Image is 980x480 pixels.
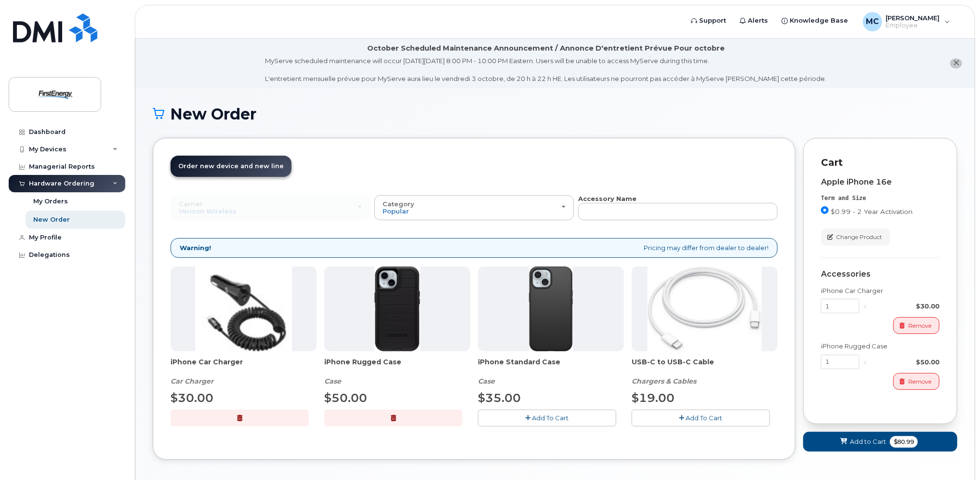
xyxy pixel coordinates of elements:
[860,302,871,311] div: x
[171,357,317,376] span: iPhone Car Charger
[871,358,940,367] div: $50.00
[383,200,414,208] span: Category
[821,228,890,245] button: Change Product
[374,195,574,220] button: Category Popular
[578,195,636,202] strong: Accessory Name
[532,414,569,422] span: Add To Cart
[324,357,470,386] div: iPhone Rugged Case
[686,414,723,422] span: Add To Cart
[324,377,341,386] em: Case
[850,437,886,446] span: Add to Cart
[821,342,940,351] div: iPhone Rugged Case
[632,377,696,386] em: Chargers & Cables
[831,208,913,215] span: $0.99 - 2 Year Activation
[632,410,770,427] button: Add To Cart
[171,357,317,386] div: iPhone Car Charger
[178,162,284,170] span: Order new device and new line
[821,270,940,279] div: Accessories
[171,238,778,258] div: Pricing may differ from dealer to dealer!
[529,267,573,351] img: Symmetry.jpg
[478,357,624,386] div: iPhone Standard Case
[324,391,367,405] span: $50.00
[890,436,918,448] span: $80.99
[478,357,624,376] span: iPhone Standard Case
[324,357,470,376] span: iPhone Rugged Case
[821,286,940,295] div: iPhone Car Charger
[908,321,931,330] span: Remove
[374,267,420,351] img: Defender.jpg
[367,43,725,53] div: October Scheduled Maintenance Announcement / Annonce D'entretient Prévue Pour octobre
[180,243,211,253] strong: Warning!
[171,377,213,386] em: Car Charger
[478,377,495,386] em: Case
[632,357,778,386] div: USB-C to USB-C Cable
[478,410,616,427] button: Add To Cart
[171,391,213,405] span: $30.00
[821,206,829,214] input: $0.99 - 2 Year Activation
[195,267,292,351] img: iphonesecg.jpg
[821,178,940,187] div: Apple iPhone 16e
[821,156,940,170] p: Cart
[860,358,871,367] div: x
[908,377,931,386] span: Remove
[632,357,778,376] span: USB-C to USB-C Cable
[871,302,940,311] div: $30.00
[893,317,940,334] button: Remove
[803,432,957,452] button: Add to Cart $80.99
[893,373,940,390] button: Remove
[950,58,962,68] button: close notification
[478,391,521,405] span: $35.00
[153,106,957,122] h1: New Order
[265,56,827,83] div: MyServe scheduled maintenance will occur [DATE][DATE] 8:00 PM - 10:00 PM Eastern. Users will be u...
[821,194,940,202] div: Term and Size
[383,207,409,215] span: Popular
[938,438,973,473] iframe: Messenger Launcher
[632,391,675,405] span: $19.00
[836,233,882,241] span: Change Product
[648,267,762,351] img: USB-C.jpg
